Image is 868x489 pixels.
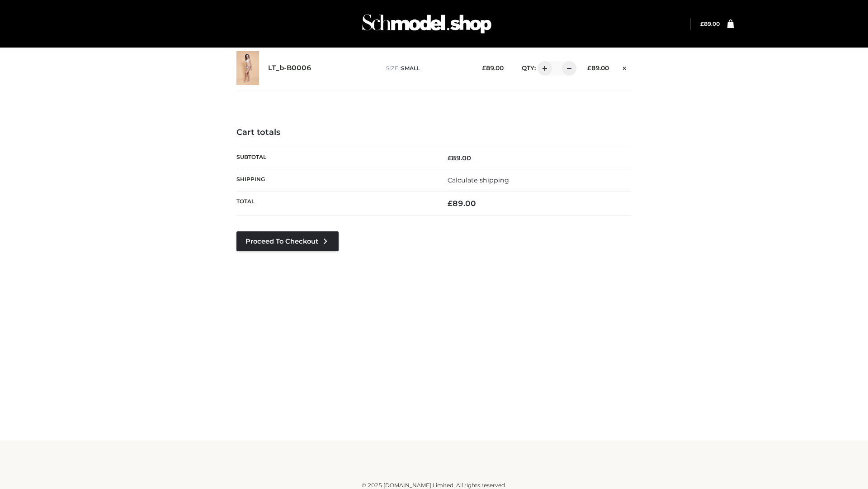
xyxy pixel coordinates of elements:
a: £89.00 [700,20,720,27]
h4: Cart totals [236,128,632,138]
th: Total [236,192,434,216]
a: LT_b-B0006 [268,64,311,72]
a: Remove this item [618,61,632,73]
span: £ [448,154,452,162]
div: QTY: [513,61,573,76]
span: £ [482,64,486,72]
img: Schmodel Admin 964 [359,6,495,42]
bdi: 89.00 [448,154,471,162]
span: £ [700,20,704,27]
a: Proceed to Checkout [236,231,339,251]
th: Shipping [236,169,434,191]
p: size : [386,64,468,72]
span: £ [448,199,453,208]
span: SMALL [401,65,420,72]
span: £ [587,64,591,72]
bdi: 89.00 [587,64,609,72]
th: Subtotal [236,147,434,169]
img: LT_b-B0006 - SMALL [236,51,259,85]
a: Calculate shipping [448,176,509,184]
bdi: 89.00 [700,20,720,27]
bdi: 89.00 [482,64,504,72]
bdi: 89.00 [448,199,476,208]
